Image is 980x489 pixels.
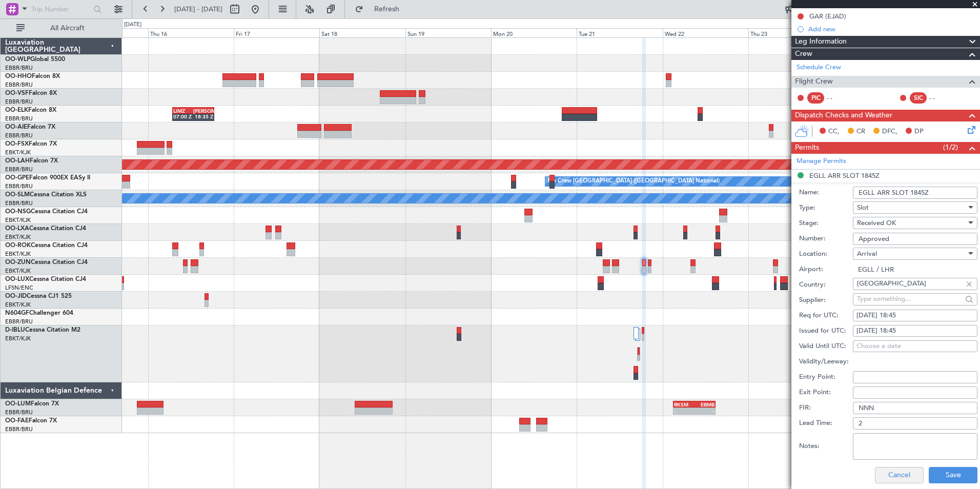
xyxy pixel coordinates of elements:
[853,402,977,414] input: NNN
[5,107,28,113] span: OO-ELK
[797,63,841,73] a: Schedule Crew
[795,142,819,154] span: Permits
[857,203,869,212] span: Slot
[173,113,193,119] div: 07:00 Z
[5,310,29,316] span: N604GF
[5,107,56,113] a: OO-ELKFalcon 8X
[809,12,846,21] div: GAR (EJAD)
[799,280,853,290] label: Country:
[5,216,31,224] a: EBKT/KJK
[914,127,924,137] span: DP
[799,388,853,398] label: Exit Point:
[5,73,32,79] span: OO-HHO
[5,56,65,63] a: OO-WLPGlobal 5500
[319,28,405,37] div: Sat 18
[694,401,714,407] div: EBMB
[943,142,958,153] span: (1/2)
[674,408,695,414] div: -
[882,127,897,137] span: DFC,
[365,6,409,13] span: Refresh
[405,28,491,37] div: Sun 19
[857,249,877,258] span: Arrival
[5,98,33,106] a: EBBR/BRU
[827,93,850,103] div: - -
[5,250,31,258] a: EBKT/KJK
[5,301,31,309] a: EBKT/KJK
[5,226,29,232] span: OO-LXA
[663,28,748,37] div: Wed 22
[799,234,853,244] label: Number:
[31,2,90,17] input: Trip Number
[856,311,974,321] div: [DATE] 18:45
[5,141,29,147] span: OO-FSX
[5,293,27,299] span: OO-JID
[5,242,88,249] a: OO-ROKCessna Citation CJ4
[799,203,853,213] label: Type:
[577,28,662,37] div: Tue 21
[748,28,834,37] div: Thu 23
[5,199,33,207] a: EBBR/BRU
[5,209,88,215] a: OO-NSGCessna Citation CJ4
[799,326,853,336] label: Issued for UTC:
[5,124,27,130] span: OO-AIE
[5,318,33,325] a: EBBR/BRU
[350,1,412,17] button: Refresh
[5,335,31,342] a: EBKT/KJK
[5,276,29,282] span: OO-LUX
[5,64,33,72] a: EBBR/BRU
[5,310,73,316] a: N604GFChallenger 604
[5,81,33,89] a: EBBR/BRU
[5,259,31,266] span: OO-ZUN
[5,267,31,275] a: EBKT/KJK
[5,259,88,266] a: OO-ZUNCessna Citation CJ4
[5,276,86,282] a: OO-LUXCessna Citation CJ4
[5,141,57,147] a: OO-FSXFalcon 7X
[799,341,853,352] label: Valid Until UTC:
[5,115,33,123] a: EBBR/BRU
[857,218,896,228] span: Received OK
[5,192,87,198] a: OO-SLMCessna Citation XLS
[799,418,853,429] label: Lead Time:
[856,341,974,352] div: Choose a date
[5,124,55,130] a: OO-AIEFalcon 7X
[857,291,962,307] input: Type something...
[856,127,865,137] span: CR
[5,90,29,96] span: OO-VSF
[5,242,31,249] span: OO-ROK
[799,188,853,198] label: Name:
[5,233,31,241] a: EBKT/KJK
[5,192,30,198] span: OO-SLM
[5,418,57,424] a: OO-FAEFalcon 7X
[548,174,720,189] div: No Crew [GEOGRAPHIC_DATA] ([GEOGRAPHIC_DATA] National)
[5,284,33,292] a: LFSN/ENC
[799,441,853,452] label: Notes:
[5,90,57,96] a: OO-VSFFalcon 8X
[795,48,812,60] span: Crew
[674,401,695,407] div: RKSM
[5,425,33,433] a: EBBR/BRU
[694,408,714,414] div: -
[929,93,952,103] div: - -
[795,110,892,121] span: Dispatch Checks and Weather
[234,28,319,37] div: Fri 17
[795,36,847,48] span: Leg Information
[799,295,853,305] label: Supplier:
[828,127,840,137] span: CC,
[5,409,33,416] a: EBBR/BRU
[5,56,30,63] span: OO-WLP
[193,108,213,114] div: [PERSON_NAME]
[148,28,234,37] div: Thu 16
[795,76,833,88] span: Flight Crew
[173,108,193,114] div: LIMZ
[5,418,29,424] span: OO-FAE
[5,132,33,139] a: EBBR/BRU
[5,73,60,79] a: OO-HHOFalcon 8X
[799,311,853,321] label: Req for UTC:
[5,401,31,407] span: OO-LUM
[910,92,927,104] div: SIC
[5,158,58,164] a: OO-LAHFalcon 7X
[807,92,824,104] div: PIC
[5,327,80,333] a: D-IBLUCessna Citation M2
[5,293,72,299] a: OO-JIDCessna CJ1 525
[174,5,222,14] span: [DATE] - [DATE]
